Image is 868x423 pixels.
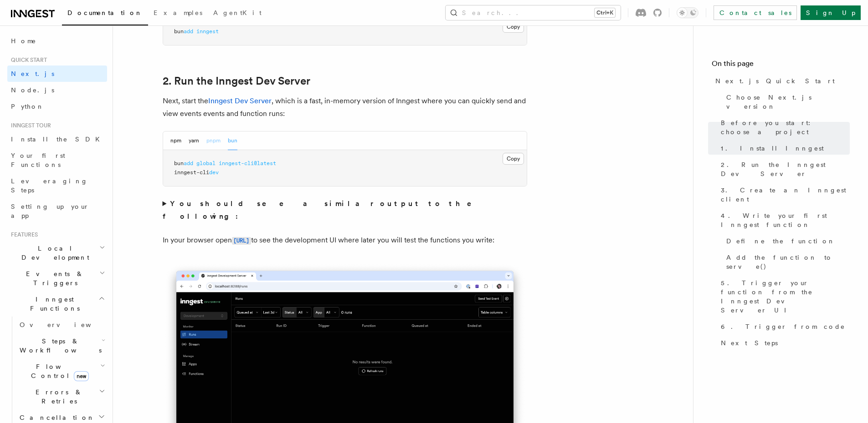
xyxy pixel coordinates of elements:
button: Steps & Workflows [16,333,107,358]
span: inngest [196,28,219,35]
span: add [184,160,193,166]
span: Define the function [726,237,835,246]
span: Python [11,103,44,110]
span: Overview [20,321,113,328]
span: bun [174,160,184,166]
button: Local Development [7,240,107,266]
button: Inngest Functions [7,291,107,317]
button: Copy [503,21,524,33]
button: Copy [503,153,524,165]
button: Errors & Retries [16,384,107,409]
a: Your first Functions [7,147,107,173]
a: Node.js [7,82,107,98]
code: [URL] [232,237,251,245]
a: 1. Install Inngest [717,140,850,156]
span: Node.js [11,86,54,94]
span: 6. Trigger from code [721,322,845,331]
span: Next.js Quick Start [715,76,835,86]
span: 3. Create an Inngest client [721,186,850,204]
span: Local Development [7,244,99,262]
a: Setting up your app [7,198,107,224]
kbd: Ctrl+K [595,8,615,17]
p: In your browser open to see the development UI where later you will test the functions you write: [163,234,527,247]
span: Errors & Retries [16,388,99,406]
span: bun [174,28,184,35]
button: npm [170,131,181,150]
a: 5. Trigger your function from the Inngest Dev Server UI [717,275,850,318]
span: AgentKit [213,9,262,16]
span: 2. Run the Inngest Dev Server [721,160,850,178]
a: Home [7,33,107,49]
span: dev [209,169,219,176]
a: Next.js Quick Start [712,73,850,89]
span: add [184,28,193,35]
a: 4. Write your first Inngest function [717,207,850,233]
span: new [74,371,89,381]
button: Search...Ctrl+K [446,5,621,20]
span: Your first Functions [11,152,65,168]
a: Overview [16,317,107,333]
span: Before you start: choose a project [721,118,850,136]
span: Steps & Workflows [16,337,102,355]
button: Events & Triggers [7,266,107,291]
a: Leveraging Steps [7,173,107,198]
a: Sign Up [801,5,861,20]
a: Python [7,98,107,115]
span: Install the SDK [11,136,105,143]
a: AgentKit [208,3,267,25]
span: Documentation [67,9,143,16]
h4: On this page [712,58,850,73]
span: Inngest Functions [7,295,98,313]
span: Next.js [11,70,54,77]
span: Choose Next.js version [726,93,850,111]
span: Flow Control [16,362,100,380]
a: Before you start: choose a project [717,115,850,140]
a: Install the SDK [7,131,107,147]
a: Examples [148,3,208,25]
a: 2. Run the Inngest Dev Server [717,156,850,182]
p: Next, start the , which is a fast, in-memory version of Inngest where you can quickly send and vi... [163,95,527,120]
a: Documentation [62,3,148,25]
span: Features [7,231,38,238]
span: Leveraging Steps [11,177,88,194]
button: Flow Controlnew [16,358,107,384]
a: 6. Trigger from code [717,318,850,335]
span: 4. Write your first Inngest function [721,211,850,229]
a: Add the function to serve() [723,249,850,275]
span: Cancellation [16,413,95,422]
span: global [196,160,216,166]
span: 5. Trigger your function from the Inngest Dev Server UI [721,278,850,315]
span: inngest-cli [174,169,209,176]
a: Inngest Dev Server [208,96,272,105]
span: Events & Triggers [7,269,99,287]
a: Define the function [723,233,850,249]
strong: You should see a similar output to the following: [163,199,485,221]
span: Next Steps [721,338,778,347]
span: 1. Install Inngest [721,144,824,153]
a: Next Steps [717,335,850,351]
span: inngest-cli@latest [219,160,276,166]
button: bun [228,131,237,150]
summary: You should see a similar output to the following: [163,197,527,223]
a: Next.js [7,65,107,82]
a: Contact sales [714,5,797,20]
span: Add the function to serve() [726,253,850,271]
span: Examples [154,9,202,16]
a: 3. Create an Inngest client [717,182,850,207]
a: 2. Run the Inngest Dev Server [163,75,310,87]
a: Choose Next.js version [723,89,850,115]
span: Home [11,36,36,45]
a: [URL] [232,236,251,244]
button: yarn [189,131,199,150]
span: Inngest tour [7,122,51,129]
button: pnpm [206,131,221,150]
span: Quick start [7,56,47,64]
span: Setting up your app [11,203,89,219]
button: Toggle dark mode [677,7,699,18]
